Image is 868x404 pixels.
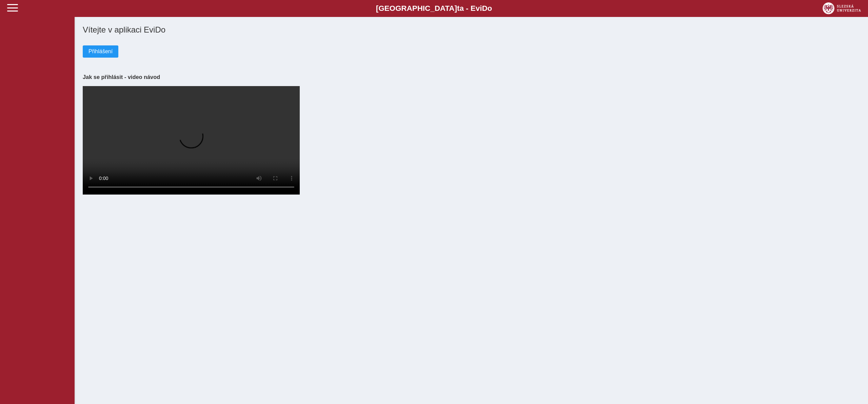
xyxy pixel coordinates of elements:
span: t [457,4,459,13]
b: [GEOGRAPHIC_DATA] a - Evi [20,4,848,13]
span: o [488,4,492,13]
video: Your browser does not support the video tag. [83,86,300,195]
span: D [482,4,487,13]
span: Přihlášení [88,48,113,55]
h3: Jak se přihlásit - video návod [83,74,860,80]
h1: Vítejte v aplikaci EviDo [83,25,860,35]
button: Přihlášení [83,45,118,58]
img: logo_web_su.png [823,2,861,14]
